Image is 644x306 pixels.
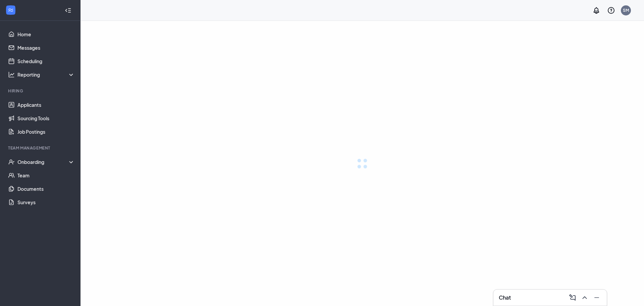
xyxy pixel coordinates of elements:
[579,292,589,303] button: ChevronUp
[8,88,73,94] div: Hiring
[17,54,75,68] a: Scheduling
[499,294,511,301] h3: Chat
[17,112,75,125] a: Sourcing Tools
[569,294,577,302] svg: ComposeMessage
[567,292,577,303] button: ComposeMessage
[17,41,75,54] a: Messages
[593,294,601,302] svg: Minimize
[65,7,71,14] svg: Collapse
[17,195,75,209] a: Surveys
[592,6,600,14] svg: Notifications
[8,159,15,165] svg: UserCheck
[17,159,75,165] div: Onboarding
[17,169,75,182] a: Team
[17,125,75,138] a: Job Postings
[17,98,75,112] a: Applicants
[623,7,629,13] div: SM
[607,6,615,14] svg: QuestionInfo
[8,71,15,78] svg: Analysis
[17,28,75,41] a: Home
[17,71,75,78] div: Reporting
[17,182,75,195] a: Documents
[7,7,14,13] svg: WorkstreamLogo
[591,292,601,303] button: Minimize
[8,145,73,151] div: Team Management
[581,294,589,302] svg: ChevronUp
